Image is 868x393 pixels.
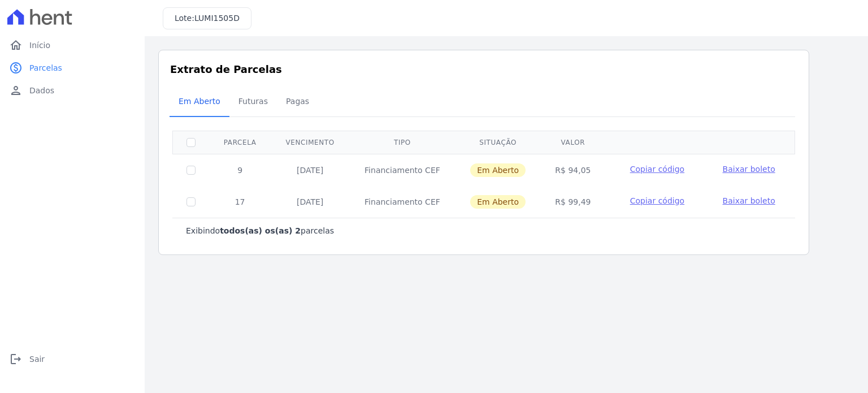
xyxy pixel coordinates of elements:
i: paid [9,61,23,75]
span: Em Aberto [470,195,526,209]
span: Sair [29,353,45,365]
span: Copiar código [630,196,684,205]
i: person [9,84,23,97]
td: R$ 99,49 [540,186,605,218]
th: Tipo [349,131,455,154]
span: Em Aberto [470,163,526,177]
button: Copiar código [619,195,695,206]
h3: Lote: [175,12,240,24]
td: Financiamento CEF [349,186,455,218]
th: Parcela [209,131,271,154]
i: logout [9,352,23,366]
a: homeInício [5,34,140,57]
td: [DATE] [271,154,349,186]
b: todos(as) os(as) 2 [220,226,301,235]
a: personDados [5,79,140,102]
td: R$ 94,05 [540,154,605,186]
span: Copiar código [630,165,684,174]
a: paidParcelas [5,57,140,79]
a: logoutSair [5,348,140,370]
a: Baixar boleto [723,195,775,206]
span: Pagas [279,90,316,113]
th: Vencimento [271,131,349,154]
a: Futuras [229,88,277,117]
h3: Extrato de Parcelas [170,62,797,77]
td: Financiamento CEF [349,154,455,186]
span: Baixar boleto [723,196,775,205]
span: Início [29,40,50,51]
span: Baixar boleto [723,165,775,174]
td: 9 [209,154,271,186]
i: home [9,38,23,52]
a: Pagas [277,88,318,117]
button: Copiar código [619,163,695,175]
span: Futuras [232,90,275,113]
a: Em Aberto [170,88,229,117]
td: [DATE] [271,186,349,218]
span: Parcelas [29,62,62,74]
span: LUMI1505D [194,14,240,23]
th: Situação [455,131,541,154]
a: Baixar boleto [723,163,775,175]
span: Dados [29,85,54,96]
td: 17 [209,186,271,218]
th: Valor [540,131,605,154]
p: Exibindo parcelas [186,225,334,236]
span: Em Aberto [172,90,227,113]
